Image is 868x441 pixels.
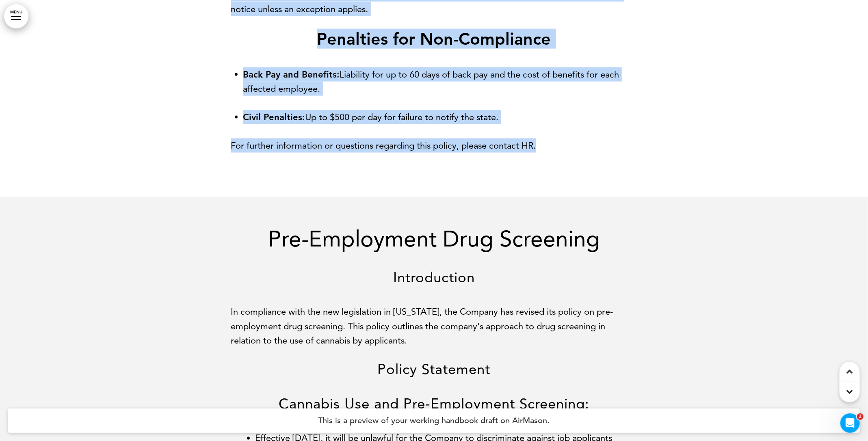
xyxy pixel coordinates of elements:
[243,69,340,80] strong: Back Pay and Benefits:
[231,362,637,376] h4: Policy Statement
[231,228,637,250] h1: Pre-Employment Drug Screening
[243,112,305,123] strong: Civil Penalties:
[317,29,551,49] strong: Penalties for Non-Compliance
[231,397,637,411] h4: Cannabis Use and Pre-Employment Screening:
[231,138,637,153] p: For further information or questions regarding this policy, please contact HR.
[243,67,637,96] li: Liability for up to 60 days of back pay and the cost of benefits for each affected employee.
[4,4,28,28] a: MENU
[231,270,637,285] h4: Introduction
[857,413,864,420] span: 2
[243,110,637,124] li: Up to $500 per day for failure to notify the state.
[231,305,637,348] p: In compliance with the new legislation in [US_STATE], the Company has revised its policy on pre-e...
[840,413,860,433] iframe: Intercom live chat
[8,409,860,433] h4: This is a preview of your working handbook draft on AirMason.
